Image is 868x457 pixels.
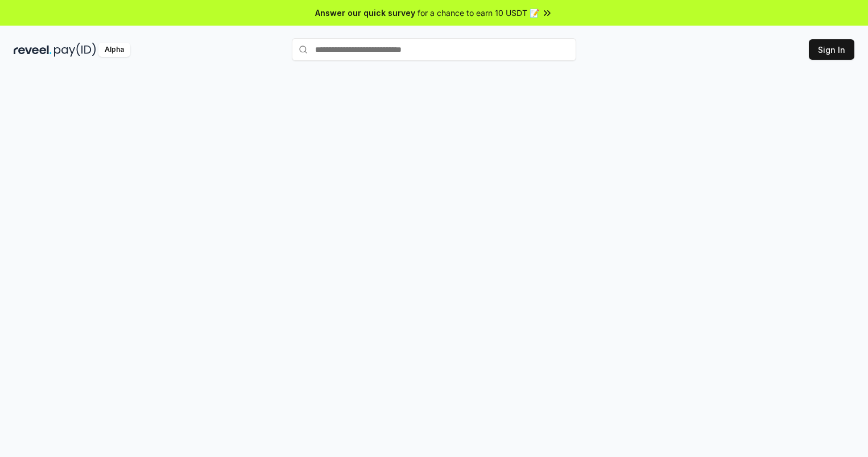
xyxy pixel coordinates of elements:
span: Answer our quick survey [315,7,415,19]
img: reveel_dark [14,43,52,57]
span: for a chance to earn 10 USDT 📝 [418,7,539,19]
div: Alpha [98,43,130,57]
button: Sign In [809,39,854,60]
img: pay_id [54,43,96,57]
